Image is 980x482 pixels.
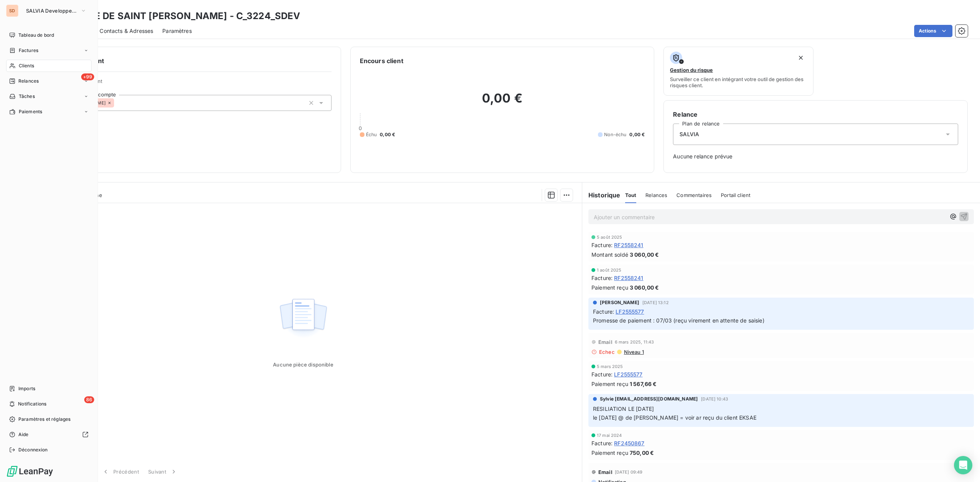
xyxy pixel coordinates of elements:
span: Facture : [591,439,612,447]
span: Relances [18,78,39,85]
span: Sylvie [EMAIL_ADDRESS][DOMAIN_NAME] [600,396,698,402]
h6: Historique [582,191,621,200]
button: Actions [914,25,952,37]
span: Paiement reçu [591,283,628,291]
span: LF2555577 [614,370,642,378]
button: Précédent [97,464,144,480]
span: Relances [645,192,667,198]
span: 5 août 2025 [597,235,622,239]
span: Aucune pièce disponible [273,361,333,368]
span: RF2450867 [614,439,644,447]
span: 3 060,00 € [630,283,659,291]
span: SALVIA Developpement [26,8,77,14]
span: 750,00 € [630,449,654,457]
span: 0,00 € [380,131,395,138]
span: Clients [19,62,34,69]
span: Aucune relance prévue [673,153,958,160]
span: Paiement reçu [591,380,628,388]
span: Notifications [18,401,46,407]
span: LF2555577 [616,308,644,316]
h2: 0,00 € [360,91,645,114]
img: Empty state [279,295,328,342]
span: Facture : [593,308,614,316]
img: Logo LeanPay [6,465,54,477]
span: RF2558241 [614,274,643,282]
button: Gestion du risqueSurveiller ce client en intégrant votre outil de gestion des risques client. [663,47,813,96]
a: Aide [6,428,91,441]
span: Paramètres et réglages [18,416,70,423]
span: [DATE] 13:12 [642,300,669,305]
span: Imports [18,385,35,392]
span: Aide [18,431,29,438]
span: 5 mars 2025 [597,364,623,369]
span: Paiement reçu [591,449,628,457]
span: Promesse de paiement : 07/03 (reçu virement en attente de saisie) [593,317,764,324]
span: Gestion du risque [670,67,713,73]
span: Echec [599,349,615,355]
span: 3 060,00 € [630,251,659,259]
span: Propriétés Client [62,78,332,89]
span: Paramètres [162,27,192,35]
div: Open Intercom Messenger [954,456,972,474]
span: Commentaires [676,192,712,198]
span: [PERSON_NAME] [600,299,639,306]
button: Suivant [144,464,182,480]
span: SALVIA [679,130,699,138]
span: RF2558241 [614,241,643,249]
span: 6 mars 2025, 11:43 [615,340,654,344]
span: Tout [625,192,637,198]
span: Email [598,469,612,475]
span: 17 mai 2024 [597,433,622,438]
span: Tâches [19,93,35,100]
span: Portail client [721,192,750,198]
span: 0,00 € [629,131,645,138]
span: Factures [19,47,38,54]
span: 1 567,66 € [630,380,657,388]
span: [DATE] 10:43 [701,397,728,401]
span: Facture : [591,370,612,378]
span: Surveiller ce client en intégrant votre outil de gestion des risques client. [670,76,807,88]
span: Facture : [591,274,612,282]
h6: Relance [673,110,958,119]
span: Niveau 1 [623,349,644,355]
h3: MAIRIE DE SAINT [PERSON_NAME] - C_3224_SDEV [67,9,300,23]
span: Paiements [19,108,42,115]
span: Échu [366,131,377,138]
span: Montant soldé [591,251,628,259]
input: Ajouter une valeur [114,99,120,106]
h6: Informations client [46,56,332,65]
span: Email [598,339,612,345]
span: 86 [84,396,94,403]
span: Facture : [591,241,612,249]
span: 1 août 2025 [597,268,622,272]
span: Tableau de bord [18,32,54,39]
span: [DATE] 09:49 [615,470,643,474]
span: Non-échu [604,131,626,138]
span: Contacts & Adresses [100,27,153,35]
div: SD [6,5,18,17]
span: 0 [359,125,362,131]
span: RESILIATION LE [DATE] le [DATE] @ de [PERSON_NAME] = voir ar reçu du client EKSAE [593,405,756,421]
h6: Encours client [360,56,403,65]
span: +99 [81,73,94,80]
span: Déconnexion [18,446,48,453]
